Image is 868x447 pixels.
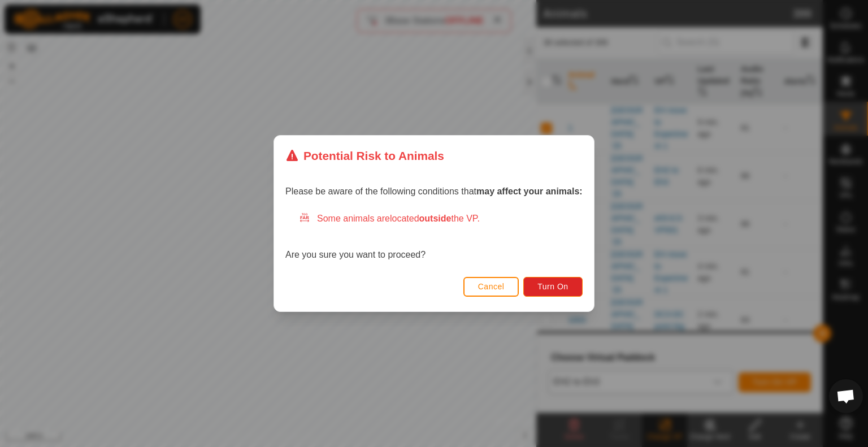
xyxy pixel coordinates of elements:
span: Cancel [478,282,505,291]
div: Potential Risk to Animals [285,147,444,164]
span: located the VP. [390,214,480,223]
button: Cancel [463,277,519,297]
div: Are you sure you want to proceed? [285,212,583,262]
div: Some animals are [299,212,583,225]
strong: outside [419,214,452,223]
span: Please be aware of the following conditions that [285,186,583,196]
button: Turn On [524,277,583,297]
span: Turn On [538,282,568,291]
div: Open chat [829,379,863,413]
strong: may affect your animals: [476,186,583,196]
